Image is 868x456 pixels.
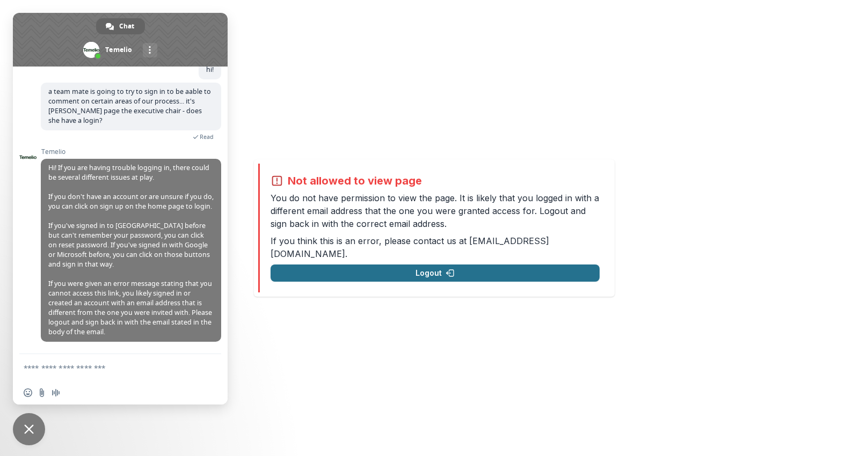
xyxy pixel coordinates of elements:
[271,236,549,259] a: [EMAIL_ADDRESS][DOMAIN_NAME]
[288,174,422,187] h2: Not allowed to view page
[38,388,46,397] span: Send a file
[41,148,221,156] span: Temelio
[271,192,600,230] p: You do not have permission to view the page. It is likely that you logged in with a different ema...
[96,18,145,34] div: Chat
[48,87,211,125] span: a team mate is going to try to sign in to be aable to comment on certain areas of our process... ...
[24,388,32,397] span: Insert an emoji
[143,43,157,57] div: More channels
[24,363,193,373] textarea: Compose your message...
[271,264,600,282] button: Logout
[52,388,60,397] span: Audio message
[13,413,45,445] div: Close chat
[48,163,214,336] span: Hi! If you are having trouble logging in, there could be several different issues at play. If you...
[271,234,600,260] p: If you think this is an error, please contact us at .
[206,65,214,74] span: hi!
[119,18,134,34] span: Chat
[200,133,214,141] span: Read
